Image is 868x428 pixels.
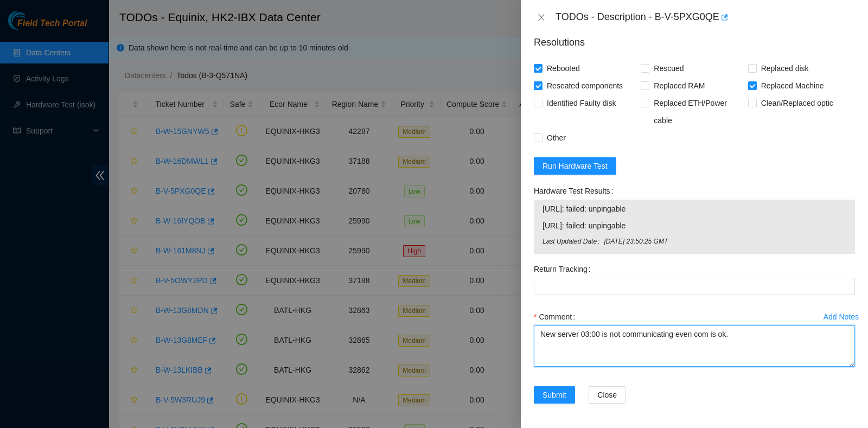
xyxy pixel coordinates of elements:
[757,60,813,77] span: Replaced disk
[757,94,838,112] span: Clean/Replaced optic
[534,278,855,295] input: Return Tracking
[542,389,566,401] span: Submit
[649,77,709,94] span: Replaced RAM
[649,60,688,77] span: Rescued
[534,308,579,325] label: Comment
[542,203,846,215] span: [URL]: failed: unpingable
[589,386,626,404] button: Close
[542,94,621,112] span: Identified Faulty disk
[542,129,570,146] span: Other
[597,389,617,401] span: Close
[604,237,846,247] span: [DATE] 23:50:25 GMT
[534,157,616,175] button: Run Hardware Test
[556,9,855,26] div: TODOs - Description - B-V-5PXG0QE
[649,94,748,129] span: Replaced ETH/Power cable
[757,77,828,94] span: Replaced Machine
[542,77,627,94] span: Reseated components
[542,160,608,172] span: Run Hardware Test
[542,220,846,232] span: [URL]: failed: unpingable
[534,260,595,278] label: Return Tracking
[534,182,617,200] label: Hardware Test Results
[534,12,549,23] button: Close
[542,60,584,77] span: Rebooted
[534,325,855,367] textarea: Comment
[534,27,855,50] p: Resolutions
[534,386,575,404] button: Submit
[537,13,546,22] span: close
[542,237,604,247] span: Last Updated Date
[824,313,859,321] div: Add Notes
[823,308,859,325] button: Add Notes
